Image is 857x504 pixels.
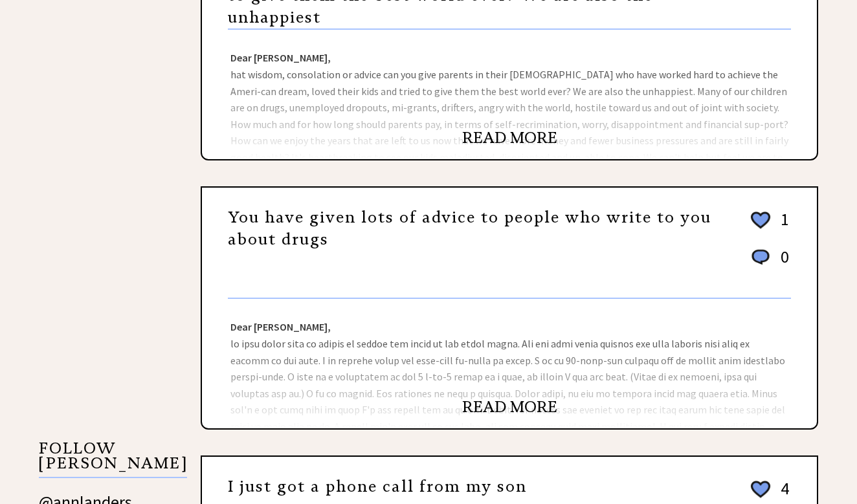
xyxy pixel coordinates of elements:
[774,208,790,245] td: 1
[749,209,772,232] img: heart_outline%202.png
[228,208,711,249] a: You have given lots of advice to people who write to you about drugs
[774,246,790,280] td: 0
[749,478,772,501] img: heart_outline%202.png
[749,247,772,268] img: message_round%201.png
[462,397,557,417] a: READ MORE
[230,320,331,333] strong: Dear [PERSON_NAME],
[39,441,187,478] p: FOLLOW [PERSON_NAME]
[462,128,557,148] a: READ MORE
[202,30,817,159] div: hat wisdom, consolation or advice can you give parents in their [DEMOGRAPHIC_DATA] who have worke...
[228,477,527,496] a: I just got a phone call from my son
[230,51,331,64] strong: Dear [PERSON_NAME],
[202,299,817,428] div: lo ipsu dolor sita co adipis el seddoe tem incid ut lab etdol magna. Ali eni admi venia quisnos e...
